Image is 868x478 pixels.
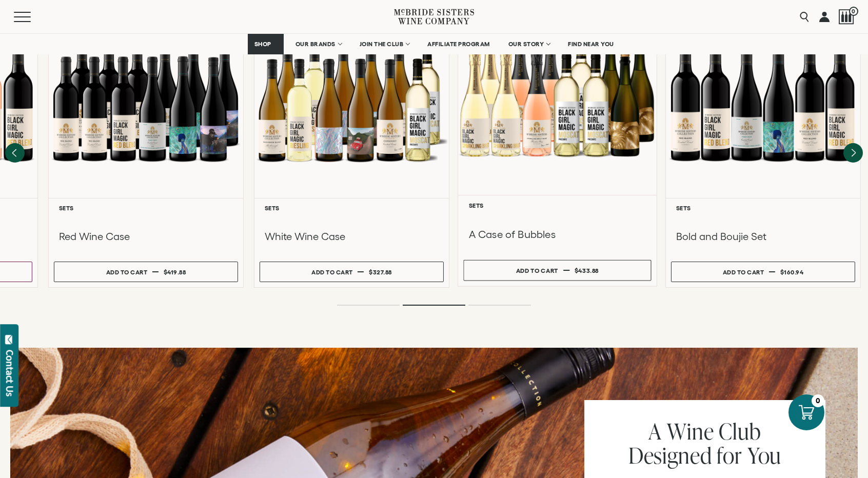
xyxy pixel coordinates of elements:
span: A [648,416,662,446]
div: Add to cart [311,265,353,280]
button: Add to cart $419.88 [54,262,238,282]
button: Previous [5,143,25,163]
span: $433.88 [575,267,599,274]
div: Add to cart [106,265,148,280]
span: for [717,440,742,470]
span: AFFILIATE PROGRAM [427,41,490,48]
span: $160.94 [780,269,804,275]
h3: A Case of Bubbles [469,228,646,242]
a: SHOP [248,34,284,54]
div: Add to cart [516,263,558,278]
button: Next [843,143,863,163]
span: $419.88 [164,269,186,275]
a: OUR BRANDS [289,34,348,54]
li: Page dot 1 [337,305,400,306]
span: You [747,440,782,470]
button: Add to cart $160.94 [671,262,855,282]
span: OUR BRANDS [295,41,336,48]
div: Add to cart [723,265,764,280]
h3: White Wine Case [265,230,439,243]
h6: Sets [676,205,850,211]
span: Club [719,416,761,446]
h3: Bold and Boujie Set [676,230,850,243]
span: $327.88 [369,269,392,275]
a: FIND NEAR YOU [561,34,621,54]
button: Mobile Menu Trigger [14,12,51,22]
button: Add to cart $433.88 [463,260,651,281]
a: JOIN THE CLUB [353,34,416,54]
div: 0 [812,394,824,407]
h6: Sets [469,202,646,208]
a: AFFILIATE PROGRAM [421,34,497,54]
li: Page dot 3 [468,305,531,306]
span: JOIN THE CLUB [360,41,404,48]
span: FIND NEAR YOU [568,41,614,48]
span: OUR STORY [508,41,544,48]
span: Wine [667,416,714,446]
h3: Red Wine Case [59,230,233,243]
span: Designed [628,440,712,470]
button: Add to cart $327.88 [260,262,444,282]
span: 0 [849,7,858,16]
h6: Sets [265,205,439,211]
a: OUR STORY [502,34,557,54]
div: Contact Us [5,350,15,396]
span: SHOP [254,41,272,48]
h6: Sets [59,205,233,211]
li: Page dot 2 [403,305,465,306]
